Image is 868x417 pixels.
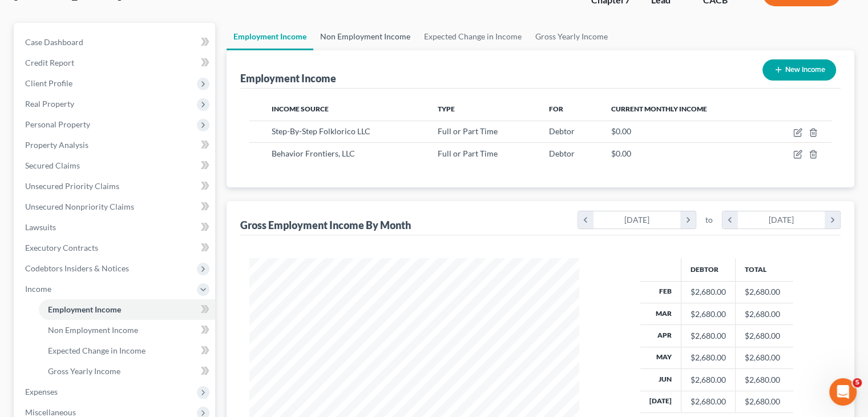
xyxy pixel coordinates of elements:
div: $2,680.00 [691,308,726,320]
div: Gross Employment Income By Month [240,218,411,232]
a: Expected Change in Income [39,340,215,361]
th: Total [735,258,793,281]
i: chevron_right [825,211,840,228]
div: $2,680.00 [691,396,726,407]
span: Case Dashboard [25,37,83,47]
i: chevron_right [680,211,696,228]
a: Gross Yearly Income [528,23,615,50]
span: Gross Yearly Income [48,366,120,376]
td: $2,680.00 [735,281,793,303]
span: Income Source [272,105,329,113]
span: Property Analysis [25,140,88,150]
span: For [549,105,563,113]
a: Unsecured Nonpriority Claims [16,197,215,217]
a: Expected Change in Income [417,23,528,50]
a: Unsecured Priority Claims [16,176,215,197]
div: [DATE] [594,211,681,228]
td: $2,680.00 [735,369,793,391]
th: Feb [640,281,681,303]
span: Expected Change in Income [48,346,146,355]
td: $2,680.00 [735,303,793,324]
iframe: Intercom live chat [829,378,857,406]
span: Miscellaneous [25,407,76,417]
a: Employment Income [227,23,313,50]
th: Debtor [681,258,735,281]
span: Current Monthly Income [611,105,707,113]
a: Credit Report [16,53,215,73]
a: Non Employment Income [39,320,215,340]
th: Mar [640,303,681,324]
span: Executory Contracts [25,243,98,252]
th: Jun [640,369,681,391]
span: Secured Claims [25,161,80,170]
td: $2,680.00 [735,391,793,412]
span: Step-By-Step Folklorico LLC [272,126,370,136]
div: Employment Income [240,71,336,85]
span: Type [438,105,455,113]
i: chevron_left [722,211,738,228]
a: Non Employment Income [313,23,417,50]
span: $0.00 [611,126,631,136]
span: Credit Report [25,58,74,67]
th: Apr [640,325,681,347]
span: Real Property [25,99,74,109]
span: 5 [853,378,862,387]
span: Unsecured Nonpriority Claims [25,202,134,211]
span: Full or Part Time [438,126,498,136]
div: $2,680.00 [691,330,726,342]
span: Personal Property [25,119,90,129]
span: Unsecured Priority Claims [25,181,119,191]
span: Full or Part Time [438,149,498,158]
span: Expenses [25,387,58,396]
span: Income [25,284,51,294]
span: $0.00 [611,149,631,158]
a: Executory Contracts [16,238,215,258]
i: chevron_left [578,211,594,228]
span: to [705,214,713,226]
span: Debtor [549,149,575,158]
div: $2,680.00 [691,286,726,298]
span: Debtor [549,126,575,136]
div: $2,680.00 [691,374,726,386]
span: Lawsuits [25,222,56,232]
span: Non Employment Income [48,325,138,335]
span: Client Profile [25,78,72,88]
a: Employment Income [39,299,215,320]
th: [DATE] [640,391,681,412]
th: May [640,347,681,368]
span: Behavior Frontiers, LLC [272,149,355,158]
div: $2,680.00 [691,352,726,363]
td: $2,680.00 [735,347,793,368]
a: Gross Yearly Income [39,361,215,382]
a: Secured Claims [16,155,215,176]
div: [DATE] [738,211,825,228]
a: Case Dashboard [16,32,215,53]
td: $2,680.00 [735,325,793,347]
a: Property Analysis [16,135,215,155]
span: Codebtors Insiders & Notices [25,263,129,273]
a: Lawsuits [16,217,215,238]
span: Employment Income [48,304,121,314]
button: New Income [762,59,836,81]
